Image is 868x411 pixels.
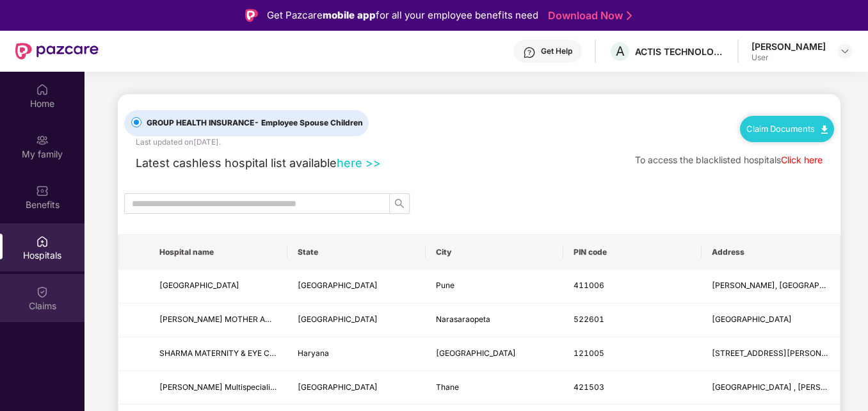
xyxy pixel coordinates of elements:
[149,303,287,337] td: SRI SRINIVASA MOTHER AND CHILD HOSPITAL
[712,247,830,257] span: Address
[287,235,426,270] th: State
[574,280,604,290] span: 411006
[840,46,850,56] img: svg+xml;base64,PHN2ZyBpZD0iRHJvcGRvd24tMzJ4MzIiIHhtbG5zPSJodHRwOi8vd3d3LnczLm9yZy8yMDAwL3N2ZyIgd2...
[159,314,342,324] span: [PERSON_NAME] MOTHER AND CHILD HOSPITAL
[574,348,604,358] span: 121005
[426,337,564,371] td: Faridabad
[523,46,536,59] img: svg+xml;base64,PHN2ZyBpZD0iSGVscC0zMngzMiIgeG1sbnM9Imh0dHA6Ly93d3cudzMub3JnLzIwMDAvc3ZnIiB3aWR0aD...
[627,9,632,22] img: Stroke
[436,314,490,324] span: Narasaraopeta
[563,235,702,270] th: PIN code
[287,303,426,337] td: Andhra Pradesh
[36,286,49,298] img: svg+xml;base64,PHN2ZyBpZD0iQ2xhaW0iIHhtbG5zPSJodHRwOi8vd3d3LnczLm9yZy8yMDAwL3N2ZyIgd2lkdGg9IjIwIi...
[574,314,604,324] span: 522601
[702,270,840,303] td: Siddharth Mension, Pune Nagar Road, Opp Agakhan Palace
[702,337,840,371] td: House No 94 , New Indusrial Town, Deep Chand Bhartia Marg
[702,303,840,337] td: Palnadu Road, Beside Municiple Library
[746,124,828,134] a: Claim Documents
[702,235,840,270] th: Address
[436,382,459,392] span: Thane
[426,235,564,270] th: City
[298,382,378,392] span: [GEOGRAPHIC_DATA]
[267,8,538,23] div: Get Pazcare for all your employee benefits need
[616,44,625,59] span: A
[712,382,861,392] span: [GEOGRAPHIC_DATA] , [PERSON_NAME]
[821,125,828,134] img: svg+xml;base64,PHN2ZyB4bWxucz0iaHR0cDovL3d3dy53My5vcmcvMjAwMC9zdmciIHdpZHRoPSIxMC40IiBoZWlnaHQ9Ij...
[635,45,725,58] div: ACTIS TECHNOLOGIES PRIVATE LIMITED
[436,280,454,290] span: Pune
[390,198,409,209] span: search
[751,40,826,52] div: [PERSON_NAME]
[149,337,287,371] td: SHARMA MATERNITY & EYE CENTRE
[36,134,49,147] img: svg+xml;base64,PHN2ZyB3aWR0aD0iMjAiIGhlaWdodD0iMjAiIHZpZXdCb3g9IjAgMCAyMCAyMCIgZmlsbD0ibm9uZSIgeG...
[136,156,337,170] span: Latest cashless hospital list available
[159,247,277,257] span: Hospital name
[751,52,826,63] div: User
[136,136,221,148] div: Last updated on [DATE] .
[436,348,516,358] span: [GEOGRAPHIC_DATA]
[426,303,564,337] td: Narasaraopeta
[548,9,628,22] a: Download Now
[781,154,823,165] a: Click here
[149,270,287,303] td: SHREE HOSPITAL
[36,83,49,96] img: svg+xml;base64,PHN2ZyBpZD0iSG9tZSIgeG1sbnM9Imh0dHA6Ly93d3cudzMub3JnLzIwMDAvc3ZnIiB3aWR0aD0iMjAiIG...
[287,337,426,371] td: Haryana
[574,382,604,392] span: 421503
[149,371,287,405] td: Siddhivinayak Multispeciality Hospital
[426,371,564,405] td: Thane
[337,156,381,170] a: here >>
[149,235,287,270] th: Hospital name
[389,193,410,214] button: search
[36,184,49,197] img: svg+xml;base64,PHN2ZyBpZD0iQmVuZWZpdHMiIHhtbG5zPSJodHRwOi8vd3d3LnczLm9yZy8yMDAwL3N2ZyIgd2lkdGg9Ij...
[15,43,99,60] img: New Pazcare Logo
[702,371,840,405] td: 1st Floor Vasthu Arcade Building , Swami Samarth Chowk
[323,9,376,21] strong: mobile app
[159,348,294,358] span: SHARMA MATERNITY & EYE CENTRE
[36,235,49,248] img: svg+xml;base64,PHN2ZyBpZD0iSG9zcGl0YWxzIiB4bWxucz0iaHR0cDovL3d3dy53My5vcmcvMjAwMC9zdmciIHdpZHRoPS...
[254,118,363,127] span: - Employee Spouse Children
[426,270,564,303] td: Pune
[141,117,368,129] span: GROUP HEALTH INSURANCE
[287,270,426,303] td: Maharashtra
[245,9,258,22] img: Logo
[635,154,781,165] span: To access the blacklisted hospitals
[298,348,329,358] span: Haryana
[712,348,850,358] span: [STREET_ADDRESS][PERSON_NAME]
[541,46,572,56] div: Get Help
[712,314,792,324] span: [GEOGRAPHIC_DATA]
[287,371,426,405] td: Maharashtra
[298,314,378,324] span: [GEOGRAPHIC_DATA]
[298,280,378,290] span: [GEOGRAPHIC_DATA]
[159,280,239,290] span: [GEOGRAPHIC_DATA]
[159,382,309,392] span: [PERSON_NAME] Multispeciality Hospital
